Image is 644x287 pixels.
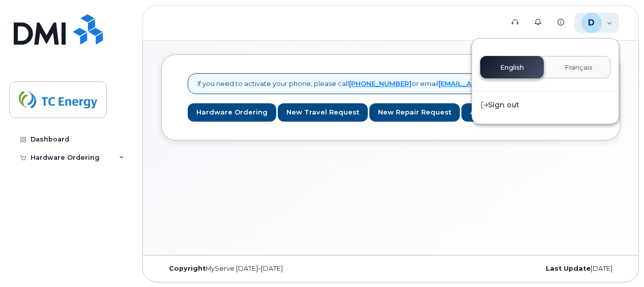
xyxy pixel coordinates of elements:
a: Activate Phone [461,103,533,122]
a: Hardware Ordering [188,103,276,122]
div: MyServe [DATE]–[DATE] [161,265,314,273]
span: Français [565,64,593,72]
a: New Repair Request [369,103,460,122]
a: New Travel Request [278,103,368,122]
strong: Copyright [169,265,206,272]
iframe: Messenger Launcher [600,243,636,279]
p: If you need to activate your phone, please call or email [197,79,561,89]
div: [DATE] [467,265,620,273]
div: Sign out [472,96,619,114]
strong: Last Update [546,265,591,272]
a: [PHONE_NUMBER] [349,79,412,88]
a: [EMAIL_ADDRESS][DOMAIN_NAME] [438,79,561,88]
